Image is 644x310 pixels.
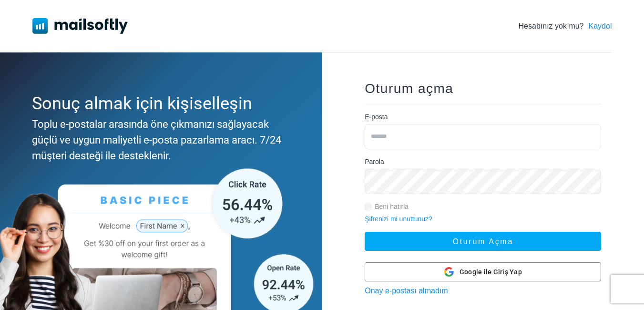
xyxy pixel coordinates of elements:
[365,81,453,96] span: Oturum açma
[519,21,584,32] font: Hesabınız yok mu?
[375,202,409,212] label: Beni hatırla
[460,267,522,277] span: Google ile Giriş Yap
[365,232,601,251] button: Oturum açma
[589,21,612,32] a: Kaydol
[365,287,448,295] a: Onay e-postası almadım
[32,18,128,33] img: Posta yumuşaklığı
[365,112,388,122] label: E-posta
[365,215,432,223] a: Şifrenizi mi unuttunuz?
[365,157,384,167] label: Parola
[365,262,601,281] button: Google ile Giriş Yap
[32,91,286,116] div: Sonuç almak için kişiselleşin
[32,116,286,164] div: Toplu e-postalar arasında öne çıkmanızı sağlayacak güçlü ve uygun maliyetli e-posta pazarlama ara...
